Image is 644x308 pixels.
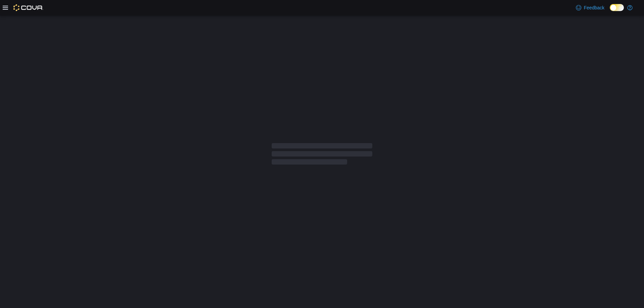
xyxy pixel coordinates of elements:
span: Loading [272,144,372,166]
span: Feedback [584,4,604,11]
img: Cova [13,4,43,11]
input: Dark Mode [610,4,624,11]
a: Feedback [573,1,607,14]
